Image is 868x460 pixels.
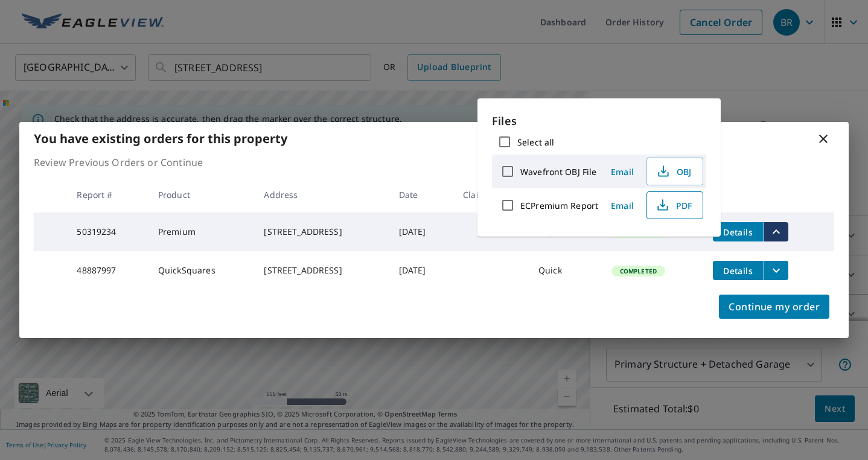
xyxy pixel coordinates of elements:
[720,226,756,238] span: Details
[613,267,664,275] span: Completed
[34,155,834,170] p: Review Previous Orders or Continue
[713,261,764,280] button: detailsBtn-48887997
[389,212,453,251] td: [DATE]
[646,191,703,219] button: PDF
[492,113,706,129] p: Files
[603,196,642,215] button: Email
[654,164,693,179] span: OBJ
[646,158,703,185] button: OBJ
[389,177,453,212] th: Date
[520,200,598,211] label: ECPremium Report
[67,251,148,290] td: 48887997
[520,166,596,177] label: Wavefront OBJ File
[148,177,255,212] th: Product
[729,298,820,315] span: Continue my order
[608,200,637,211] span: Email
[713,222,764,241] button: detailsBtn-50319234
[34,130,287,147] b: You have existing orders for this property
[453,177,529,212] th: Claim ID
[764,222,788,241] button: filesDropdownBtn-50319234
[254,177,389,212] th: Address
[529,251,602,290] td: Quick
[608,166,637,177] span: Email
[67,177,148,212] th: Report #
[654,198,693,212] span: PDF
[720,265,756,276] span: Details
[264,264,379,276] div: [STREET_ADDRESS]
[67,212,148,251] td: 50319234
[603,162,642,181] button: Email
[764,261,788,280] button: filesDropdownBtn-48887997
[517,136,554,148] label: Select all
[264,226,379,238] div: [STREET_ADDRESS]
[719,295,829,319] button: Continue my order
[148,212,255,251] td: Premium
[148,251,255,290] td: QuickSquares
[389,251,453,290] td: [DATE]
